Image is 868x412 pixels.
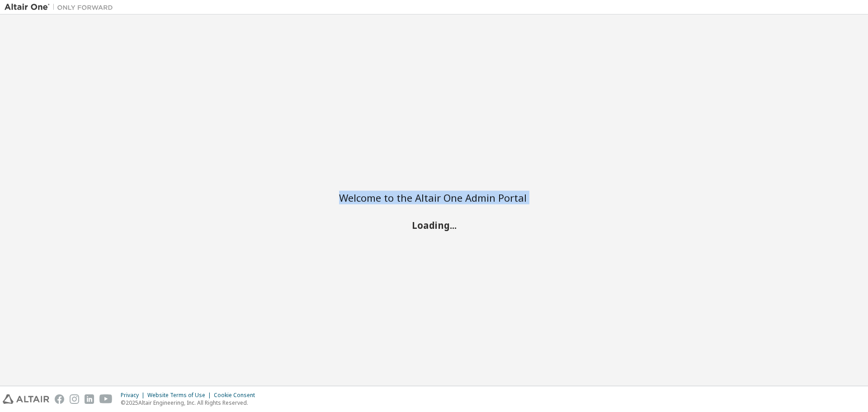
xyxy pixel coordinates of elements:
[214,392,260,399] div: Cookie Consent
[339,219,529,231] h2: Loading...
[339,191,529,204] h2: Welcome to the Altair One Admin Portal
[3,394,49,404] img: altair_logo.svg
[70,394,79,404] img: instagram.svg
[121,392,147,399] div: Privacy
[99,394,113,404] img: youtube.svg
[5,3,118,12] img: Altair One
[147,392,214,399] div: Website Terms of Use
[55,394,64,404] img: facebook.svg
[85,394,94,404] img: linkedin.svg
[121,399,260,407] p: © 2025 Altair Engineering, Inc. All Rights Reserved.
